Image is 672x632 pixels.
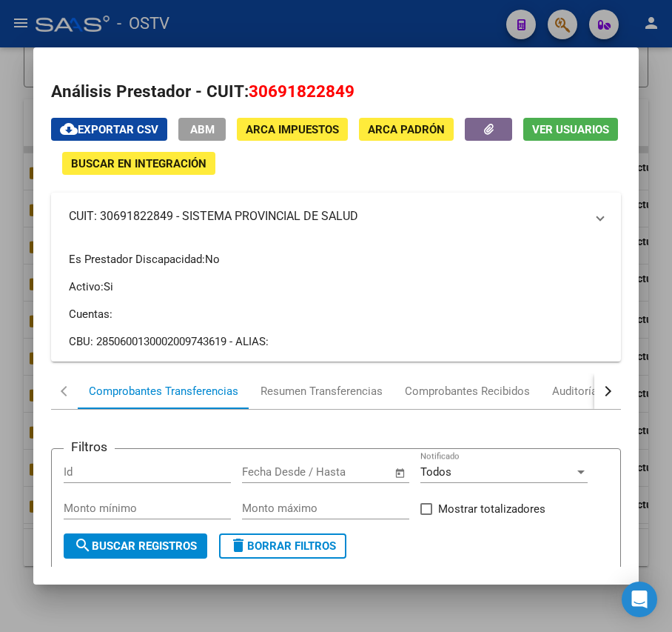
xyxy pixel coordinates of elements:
[51,240,620,362] div: CUIT: 30691822849 - SISTEMA PROVINCIAL DE SALUD
[261,383,383,400] div: Resumen Transferencias
[69,306,602,322] p: Cuentas:
[69,279,602,295] p: Activo:
[51,193,620,240] mat-expansion-panel-header: CUIT: 30691822849 - SISTEMA PROVINCIAL DE SALUD
[62,152,215,175] button: Buscar en Integración
[51,118,167,141] button: Exportar CSV
[229,539,336,553] span: Borrar Filtros
[69,333,602,350] div: CBU: 2850600130002009743619 - ALIAS:
[74,536,92,554] mat-icon: search
[392,465,409,482] button: Open calendar
[368,123,445,136] span: ARCA Padrón
[89,383,238,400] div: Comprobantes Transferencias
[405,383,530,400] div: Comprobantes Recibidos
[242,465,302,479] input: Fecha inicio
[64,533,207,559] button: Buscar Registros
[205,253,220,266] span: No
[178,118,226,141] button: ABM
[104,280,113,293] span: Si
[60,120,78,138] mat-icon: cloud_download
[51,79,620,104] h2: Análisis Prestador - CUIT:
[237,118,348,141] button: ARCA Impuestos
[69,251,602,267] p: Es Prestador Discapacidad:
[532,123,609,136] span: Ver Usuarios
[438,500,545,518] span: Mostrar totalizadores
[523,118,618,141] button: Ver Usuarios
[246,123,339,136] span: ARCA Impuestos
[420,465,451,479] span: Todos
[64,437,115,456] h3: Filtros
[74,539,197,553] span: Buscar Registros
[71,157,206,170] span: Buscar en Integración
[249,82,355,101] span: 30691822849
[315,465,387,479] input: Fecha fin
[359,118,454,141] button: ARCA Padrón
[190,123,215,136] span: ABM
[60,123,158,136] span: Exportar CSV
[69,207,585,225] mat-panel-title: CUIT: 30691822849 - SISTEMA PROVINCIAL DE SALUD
[622,582,657,617] div: Open Intercom Messenger
[219,533,346,559] button: Borrar Filtros
[229,536,247,554] mat-icon: delete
